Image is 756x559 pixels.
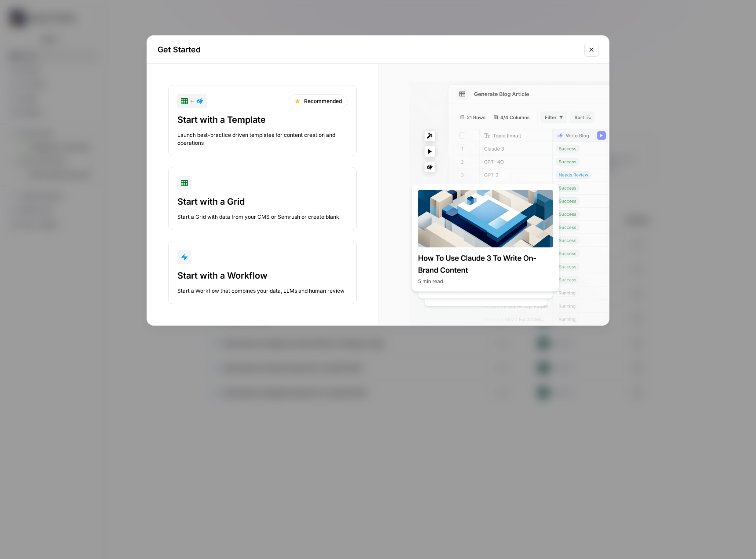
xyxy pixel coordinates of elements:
button: Close modal [584,43,598,57]
button: +RecommendedStart with a TemplateLaunch best-practice driven templates for content creation and o... [168,85,357,156]
div: + [181,96,203,107]
button: Start with a GridStart a Grid with data from your CMS or Semrush or create blank [168,167,357,230]
div: Start with a Template [177,114,348,126]
h2: Get Started [158,44,579,56]
div: Start a Grid with data from your CMS or Semrush or create blank [177,213,348,221]
div: Recommended [289,94,348,108]
div: Start with a Workflow [177,269,348,282]
div: Start a Workflow that combines your data, LLMs and human review [177,287,348,295]
button: Start with a WorkflowStart a Workflow that combines your data, LLMs and human review [168,241,357,304]
div: Launch best-practice driven templates for content creation and operations [177,131,348,147]
div: Start with a Grid [177,195,348,208]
